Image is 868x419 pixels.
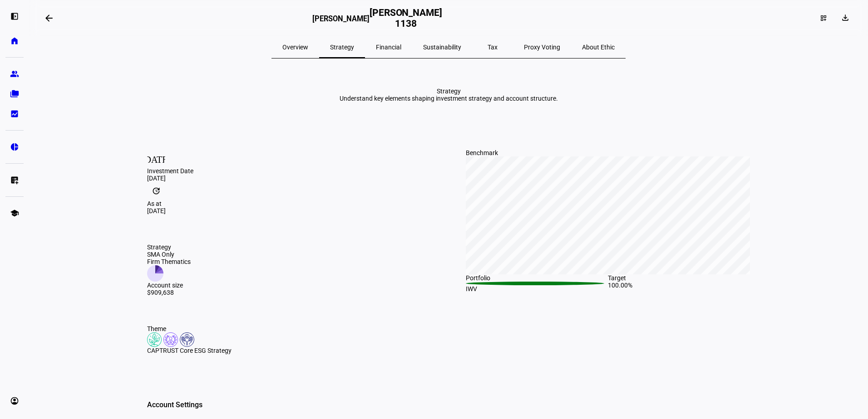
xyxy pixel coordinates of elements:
a: bid_landscape [5,105,24,123]
eth-mat-symbol: home [10,36,19,45]
eth-mat-symbol: left_panel_open [10,12,19,21]
div: Benchmark [466,149,750,156]
a: folder_copy [5,85,24,103]
eth-mat-symbol: bid_landscape [10,109,19,118]
eth-mat-symbol: account_circle [10,396,19,405]
img: humanRights.colored.svg [180,332,194,347]
span: Sustainability [423,44,461,50]
div: $909,638 [147,289,191,296]
div: Account size [147,282,191,289]
div: Portfolio [466,274,608,282]
span: About Ethic [582,44,615,50]
div: Target [608,274,750,282]
span: Tax [488,44,498,50]
mat-icon: [DATE] [147,149,165,167]
div: Theme [147,325,431,332]
a: group [5,65,24,83]
mat-icon: dashboard_customize [820,15,827,22]
div: Firm Thematics [147,258,191,265]
div: 100.00% [608,282,750,292]
div: As at [147,200,431,207]
mat-icon: update [147,182,165,200]
div: chart, 1 series [466,156,750,274]
div: [DATE] [147,207,431,214]
mat-icon: download [841,13,850,22]
eth-mat-symbol: list_alt_add [10,175,19,185]
span: Overview [282,44,308,50]
div: Investment Date [147,167,431,175]
eth-report-page-title: Strategy [133,88,764,102]
img: climateChange.colored.svg [147,332,162,347]
mat-icon: arrow_backwards [44,13,54,24]
span: Financial [376,44,401,50]
span: Proxy Voting [524,44,560,50]
div: CAPTRUST Core ESG Strategy [147,347,431,354]
eth-mat-symbol: folder_copy [10,89,19,98]
eth-mat-symbol: group [10,69,19,78]
div: [DATE] [147,175,431,182]
h2: [PERSON_NAME] 1138 [370,7,442,29]
eth-mat-symbol: pie_chart [10,142,19,151]
div: Strategy [147,244,191,251]
h3: [PERSON_NAME] [312,15,370,28]
div: Strategy [340,88,558,95]
eth-mat-symbol: school [10,209,19,218]
div: IWV [466,285,608,292]
div: Understand key elements shaping investment strategy and account structure. [340,95,558,102]
div: SMA Only [147,251,191,258]
span: Strategy [330,44,354,50]
a: home [5,32,24,50]
a: pie_chart [5,138,24,156]
img: corporateEthics.colored.svg [163,332,178,347]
